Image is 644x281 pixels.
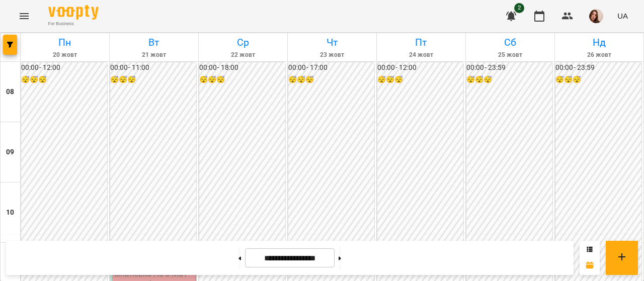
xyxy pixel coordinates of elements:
h6: 20 жовт [22,50,108,60]
h6: 21 жовт [111,50,197,60]
span: For Business [48,21,99,27]
h6: 25 жовт [467,50,553,60]
h6: 00:00 - 18:00 [199,62,285,73]
h6: Ср [200,35,286,50]
button: UA [613,7,632,25]
h6: 23 жовт [289,50,375,60]
h6: 10 [6,207,14,218]
span: UA [617,11,628,21]
button: Menu [12,4,36,28]
h6: Пн [22,35,108,50]
h6: 09 [6,147,14,158]
h6: 😴😴😴 [555,74,641,85]
h6: 00:00 - 23:59 [466,62,552,73]
h6: Нд [556,35,642,50]
h6: Вт [111,35,197,50]
h6: Пт [378,35,464,50]
span: 2 [514,3,524,13]
h6: 00:00 - 17:00 [288,62,374,73]
h6: 😴😴😴 [199,74,285,85]
h6: 24 жовт [378,50,464,60]
h6: 00:00 - 12:00 [377,62,463,73]
h6: 08 [6,86,14,98]
h6: 00:00 - 23:59 [555,62,641,73]
h6: 😴😴😴 [377,74,463,85]
h6: Сб [467,35,553,50]
h6: 😴😴😴 [110,74,196,85]
img: Voopty Logo [48,5,99,20]
h6: 😴😴😴 [466,74,552,85]
h6: 26 жовт [556,50,642,60]
h6: 😴😴😴 [288,74,374,85]
h6: Чт [289,35,375,50]
h6: 00:00 - 12:00 [21,62,107,73]
h6: 00:00 - 11:00 [110,62,196,73]
h6: 😴😴😴 [21,74,107,85]
h6: 22 жовт [200,50,286,60]
img: 6cd80b088ed49068c990d7a30548842a.jpg [589,9,603,23]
